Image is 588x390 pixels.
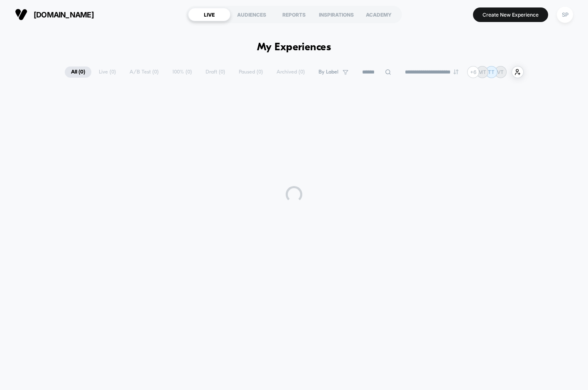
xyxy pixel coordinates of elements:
[15,8,27,21] img: Visually logo
[453,69,458,74] img: end
[65,66,91,78] span: All ( 0 )
[488,69,495,75] p: TT
[318,69,338,75] span: By Label
[315,8,358,21] div: INSPIRATIONS
[497,69,504,75] p: VT
[554,6,576,23] button: SP
[478,69,486,75] p: MT
[188,8,230,21] div: LIVE
[358,8,400,21] div: ACADEMY
[473,7,548,22] button: Create New Experience
[230,8,273,21] div: AUDIENCES
[34,10,94,19] span: [DOMAIN_NAME]
[12,8,96,21] button: [DOMAIN_NAME]
[557,7,573,23] div: SP
[273,8,315,21] div: REPORTS
[467,66,479,78] div: + 6
[257,42,331,54] h1: My Experiences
